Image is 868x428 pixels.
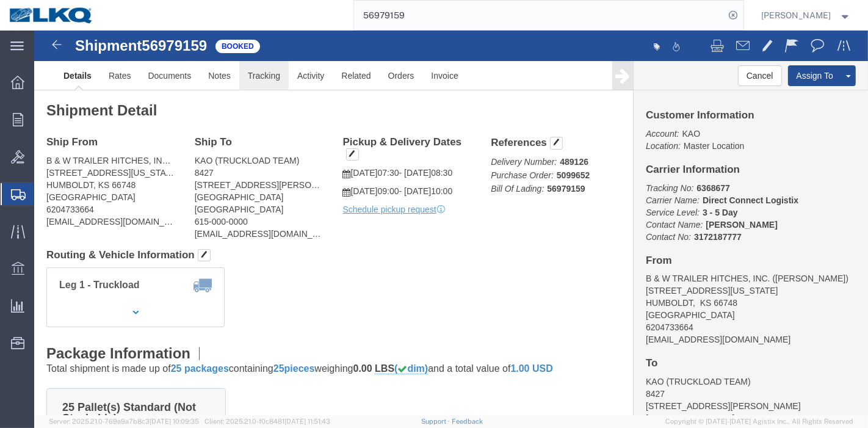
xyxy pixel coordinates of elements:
[761,8,852,23] button: [PERSON_NAME]
[284,418,330,425] span: [DATE] 11:51:43
[665,416,853,427] span: Copyright © [DATE]-[DATE] Agistix Inc., All Rights Reserved
[34,31,868,415] iframe: To enrich screen reader interactions, please activate Accessibility in Grammarly extension settings
[452,418,483,425] a: Feedback
[421,418,452,425] a: Support
[354,1,725,30] input: Search for shipment number, reference number
[9,6,94,24] img: logo
[204,418,330,425] span: Client: 2025.21.0-f0c8481
[49,418,199,425] span: Server: 2025.21.0-769a9a7b8c3
[762,9,831,22] span: Praveen Nagaraj
[150,418,199,425] span: [DATE] 10:09:35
